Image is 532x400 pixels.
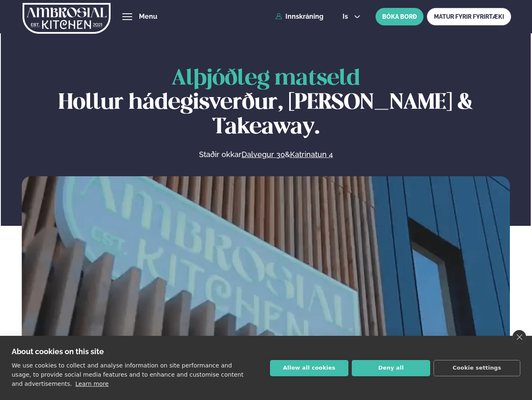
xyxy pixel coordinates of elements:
a: Innskráning [275,13,323,20]
img: logo [23,1,111,35]
span: is [343,13,350,20]
button: hamburger [122,12,132,22]
button: Cookie settings [434,360,520,376]
strong: About cookies on this site [12,347,104,356]
a: Katrinatun 4 [290,150,333,160]
a: MATUR FYRIR FYRIRTÆKI [427,8,511,25]
button: Allow all cookies [270,360,348,376]
h1: Hollur hádegisverður, [PERSON_NAME] & Takeaway. [22,67,510,140]
button: is [336,13,367,20]
a: Learn more [76,380,109,387]
span: Alþjóðleg matseld [171,68,360,89]
button: BÓKA BORÐ [376,8,424,25]
p: Staðir okkar & [108,150,424,160]
button: Deny all [352,360,430,376]
a: Dalvegur 30 [242,150,285,160]
a: close [512,330,526,344]
p: We use cookies to collect and analyse information on site performance and usage, to provide socia... [12,362,243,387]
